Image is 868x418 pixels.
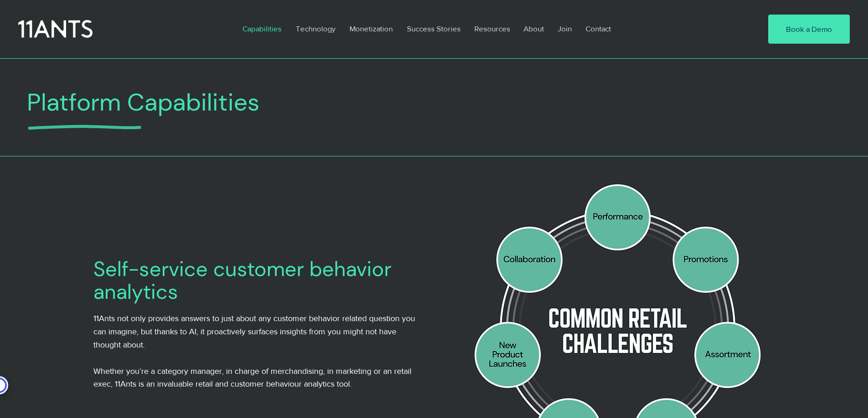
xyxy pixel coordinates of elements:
[236,18,740,39] nav: Site
[27,86,260,118] span: Platform Capabilities
[93,256,391,305] span: Self-service customer behavior analytics
[768,15,850,44] a: Book a Demo
[93,367,411,389] span: Whether you’re a category manager, in charge of merchandising, in marketing or an retail exec, 11...
[289,18,343,39] a: Technology
[236,18,289,39] a: Capabilities
[400,18,467,39] a: Success Stories
[291,18,340,39] p: Technology
[93,314,415,349] span: 11Ants not only provides answers to just about any customer behavior related question you can ima...
[786,24,832,35] span: Book a Demo
[345,18,397,39] p: Monetization
[343,18,400,39] a: Monetization
[470,18,515,39] p: Resources
[238,18,286,39] p: Capabilities
[517,18,551,39] a: About
[551,18,579,39] a: Join
[402,18,465,39] p: Success Stories
[519,18,549,39] p: About
[579,18,619,39] a: Contact
[467,18,517,39] a: Resources
[553,18,576,39] p: Join
[581,18,616,39] p: Contact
